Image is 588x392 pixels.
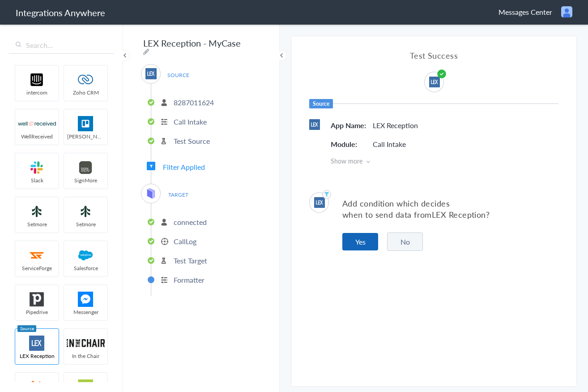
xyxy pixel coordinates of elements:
[16,6,105,19] h1: Integrations Anywhere
[174,97,214,108] p: 8287011624
[18,248,56,263] img: serviceforge-icon.png
[15,308,59,316] span: Pipedrive
[561,6,572,17] img: user.png
[64,220,107,228] span: Setmore
[373,120,418,130] p: LEX Reception
[67,160,105,175] img: signmore-logo.png
[15,352,59,360] span: LEX Reception
[18,336,56,351] img: lex-app-logo.svg
[15,89,59,96] span: intercom
[145,68,157,79] img: lex-app-logo.svg
[331,139,371,149] h5: Module
[342,233,378,250] button: Yes
[373,139,406,149] p: Call Intake
[387,233,423,251] button: No
[15,220,59,228] span: Setmore
[432,209,486,220] span: LEX Reception
[67,204,105,219] img: setmoreNew.jpg
[15,264,59,272] span: ServiceForge
[15,177,59,184] span: Slack
[67,248,105,263] img: salesforce-logo.svg
[174,255,207,266] p: Test Target
[163,162,205,172] span: Filter Applied
[67,72,105,87] img: zoho-logo.svg
[174,136,210,146] p: Test Source
[174,275,205,285] p: Formatter
[18,204,56,219] img: setmoreNew.jpg
[161,69,195,81] span: SOURCE
[429,77,440,87] img: lex-app-logo.svg
[309,50,558,61] h4: Test Success
[67,292,105,307] img: FBM.png
[499,7,552,17] span: Messages Center
[18,160,56,175] img: slack-logo.svg
[174,236,196,246] p: CallLog
[18,116,56,131] img: wr-logo.svg
[161,189,195,201] span: TARGET
[331,120,371,130] h5: App Name
[64,352,107,360] span: In the Chair
[18,292,56,307] img: pipedrive.png
[64,177,107,184] span: SignMore
[18,72,56,87] img: intercom-logo.svg
[9,37,114,54] input: Search...
[15,133,59,140] span: WellReceived
[309,99,333,108] h6: Source
[342,198,558,220] p: Add condition which decides when to send data from ?
[64,133,107,140] span: [PERSON_NAME]
[67,116,105,131] img: trello.png
[67,336,105,351] img: inch-logo.svg
[64,308,107,316] span: Messenger
[145,188,157,199] img: mycase-logo-new.svg
[174,116,207,127] p: Call Intake
[174,217,207,227] p: connected
[331,156,558,165] span: Show more
[64,264,107,272] span: Salesforce
[64,89,107,96] span: Zoho CRM
[309,119,320,130] img: lex-app-logo.svg
[314,197,325,208] img: lex-app-logo.svg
